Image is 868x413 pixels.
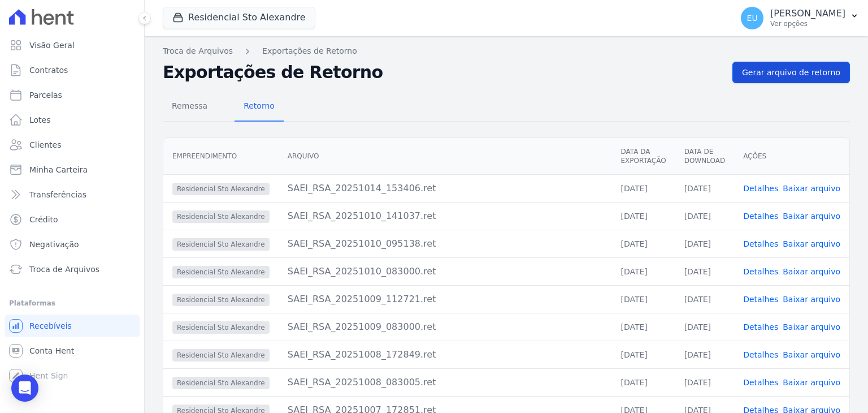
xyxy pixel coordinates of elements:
a: Baixar arquivo [783,378,840,387]
span: Contratos [29,64,68,76]
a: Negativação [5,233,140,256]
th: Data de Download [675,138,734,175]
span: Crédito [29,214,58,225]
a: Troca de Arquivos [163,45,233,57]
a: Baixar arquivo [783,267,840,276]
div: SAEI_RSA_20251009_083000.ret [288,320,603,334]
a: Baixar arquivo [783,212,840,221]
div: SAEI_RSA_20251008_083005.ret [288,376,603,389]
button: EU [PERSON_NAME] Ver opções [732,2,868,34]
td: [DATE] [611,368,675,396]
button: Residencial Sto Alexandre [163,7,315,28]
a: Visão Geral [5,34,140,57]
span: EU [747,14,758,22]
td: [DATE] [675,202,734,230]
span: Residencial Sto Alexandre [172,377,270,389]
span: Residencial Sto Alexandre [172,210,270,223]
nav: Tab selector [163,92,284,122]
a: Minha Carteira [5,158,140,181]
a: Detalhes [743,350,778,359]
nav: Breadcrumb [163,45,850,57]
h2: Exportações de Retorno [163,62,723,83]
th: Ações [734,138,849,175]
td: [DATE] [675,174,734,202]
a: Contratos [5,59,140,81]
a: Parcelas [5,84,140,106]
span: Conta Hent [29,345,74,356]
div: SAEI_RSA_20251014_153406.ret [288,182,603,195]
td: [DATE] [611,313,675,341]
a: Recebíveis [5,315,140,337]
p: [PERSON_NAME] [770,8,845,19]
div: Plataformas [9,296,135,310]
span: Transferências [29,189,86,200]
td: [DATE] [675,341,734,368]
a: Troca de Arquivos [5,258,140,281]
a: Remessa [163,92,216,122]
a: Gerar arquivo de retorno [732,62,850,83]
a: Baixar arquivo [783,295,840,304]
td: [DATE] [611,174,675,202]
a: Baixar arquivo [783,322,840,332]
a: Detalhes [743,184,778,193]
td: [DATE] [611,202,675,230]
td: [DATE] [611,285,675,313]
span: Parcelas [29,89,62,101]
a: Conta Hent [5,339,140,362]
span: Remessa [165,94,214,117]
td: [DATE] [675,313,734,341]
a: Clientes [5,134,140,156]
div: SAEI_RSA_20251010_095138.ret [288,237,603,251]
th: Empreendimento [163,138,279,175]
span: Residencial Sto Alexandre [172,183,270,195]
td: [DATE] [611,230,675,257]
a: Baixar arquivo [783,239,840,248]
td: [DATE] [675,368,734,396]
div: Open Intercom Messenger [11,375,38,402]
a: Lotes [5,109,140,131]
span: Recebíveis [29,320,72,332]
p: Ver opções [770,19,845,28]
div: SAEI_RSA_20251009_112721.ret [288,292,603,306]
span: Troca de Arquivos [29,264,99,275]
a: Detalhes [743,295,778,304]
a: Exportações de Retorno [262,45,357,57]
span: Residencial Sto Alexandre [172,238,270,251]
span: Gerar arquivo de retorno [742,67,840,78]
span: Retorno [237,94,281,117]
a: Baixar arquivo [783,350,840,359]
td: [DATE] [675,257,734,285]
th: Data da Exportação [611,138,675,175]
a: Retorno [235,92,284,122]
span: Minha Carteira [29,164,88,175]
td: [DATE] [675,285,734,313]
span: Residencial Sto Alexandre [172,349,270,362]
span: Residencial Sto Alexandre [172,266,270,278]
a: Detalhes [743,212,778,221]
a: Detalhes [743,322,778,332]
th: Arquivo [279,138,612,175]
span: Residencial Sto Alexandre [172,321,270,334]
div: SAEI_RSA_20251010_083000.ret [288,265,603,278]
span: Negativação [29,239,79,250]
a: Crédito [5,208,140,231]
div: SAEI_RSA_20251008_172849.ret [288,348,603,362]
a: Detalhes [743,239,778,248]
span: Lotes [29,114,51,126]
td: [DATE] [611,257,675,285]
a: Detalhes [743,267,778,276]
div: SAEI_RSA_20251010_141037.ret [288,209,603,223]
span: Visão Geral [29,40,75,51]
span: Clientes [29,139,61,150]
span: Residencial Sto Alexandre [172,294,270,306]
td: [DATE] [675,230,734,257]
td: [DATE] [611,341,675,368]
a: Transferências [5,183,140,206]
a: Detalhes [743,378,778,387]
a: Baixar arquivo [783,184,840,193]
